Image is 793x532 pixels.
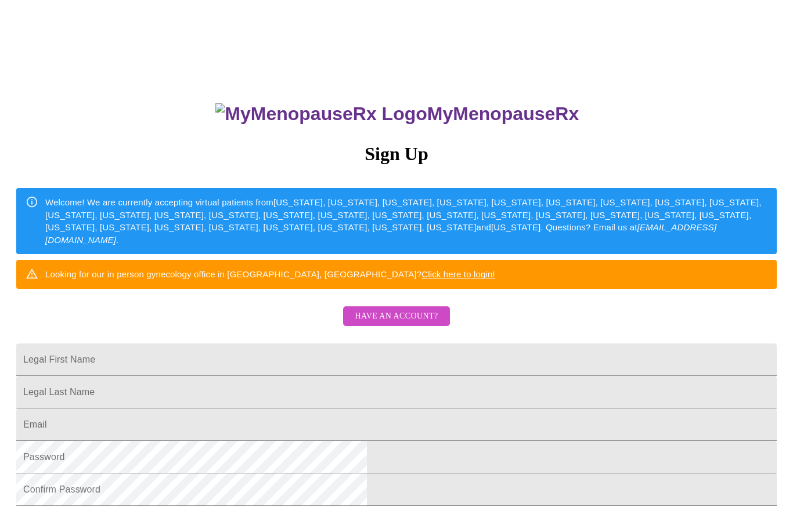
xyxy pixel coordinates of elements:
a: Have an account? [340,319,452,329]
h3: Sign Up [16,143,777,165]
div: Looking for our in person gynecology office in [GEOGRAPHIC_DATA], [GEOGRAPHIC_DATA]? [45,263,495,285]
div: Welcome! We are currently accepting virtual patients from [US_STATE], [US_STATE], [US_STATE], [US... [45,191,767,251]
em: [EMAIL_ADDRESS][DOMAIN_NAME] [45,222,716,244]
a: Click here to login! [421,269,495,279]
span: Have an account? [355,309,438,324]
button: Have an account? [343,306,449,327]
h3: MyMenopauseRx [18,103,777,125]
img: MyMenopauseRx Logo [215,103,427,125]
